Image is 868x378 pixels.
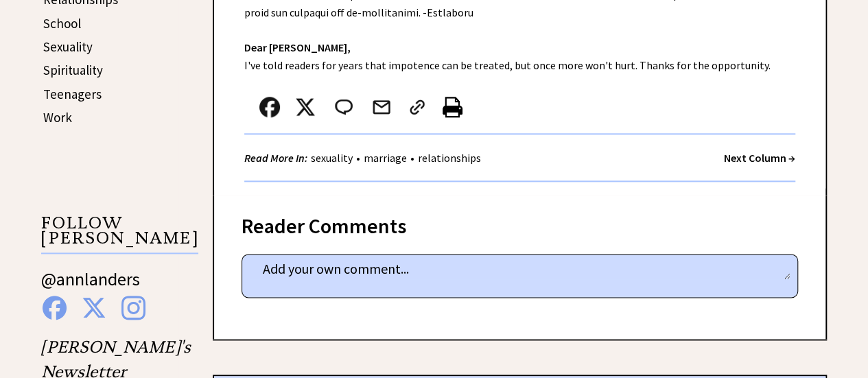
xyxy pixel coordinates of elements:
a: Sexuality [43,38,93,55]
a: Next Column → [724,151,795,165]
p: FOLLOW [PERSON_NAME] [41,215,198,255]
strong: Read More In: [244,151,307,165]
img: x_small.png [295,97,316,117]
img: link_02.png [407,97,427,117]
img: printer%20icon.png [443,97,462,117]
img: mail.png [371,97,392,117]
a: marriage [360,151,410,165]
img: facebook.png [259,97,280,117]
img: instagram%20blue.png [121,296,145,320]
a: relationships [414,151,484,165]
a: @annlanders [41,268,140,304]
a: sexuality [307,151,356,165]
img: x%20blue.png [82,296,106,320]
strong: Dear [PERSON_NAME], [244,40,351,54]
div: • • [244,150,484,167]
img: facebook%20blue.png [43,296,67,320]
img: message_round%202.png [332,97,355,117]
a: School [43,15,81,32]
a: Spirituality [43,62,103,78]
div: Reader Comments [242,211,798,233]
a: Work [43,109,72,126]
a: Teenagers [43,86,102,102]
